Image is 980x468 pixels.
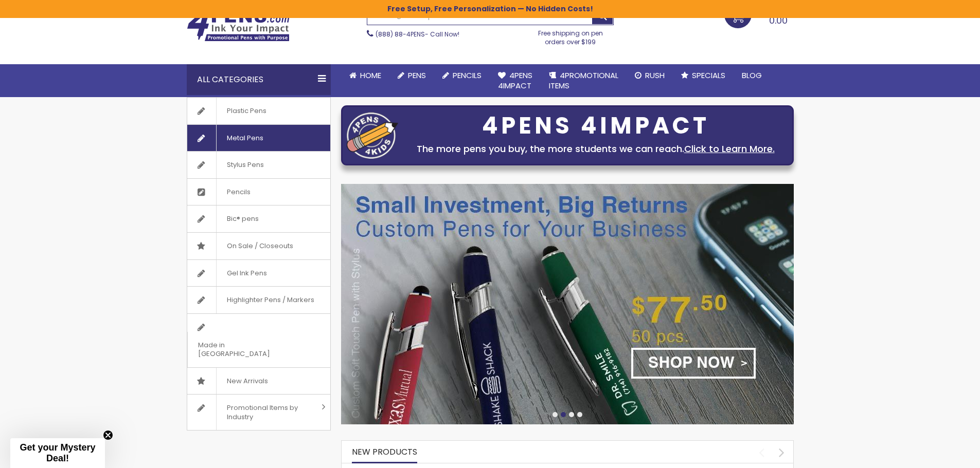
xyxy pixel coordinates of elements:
a: Highlighter Pens / Markers [187,287,330,313]
a: Blog [734,64,770,87]
img: /custom-soft-touch-pen-metal-barrel.html [341,184,794,424]
a: Bic® pens [187,205,330,232]
a: Home [341,64,389,87]
span: Bic® pens [216,205,269,232]
div: 4PENS 4IMPACT [403,115,788,137]
span: Made in [GEOGRAPHIC_DATA] [187,332,305,367]
span: Gel Ink Pens [216,260,277,287]
span: Home [360,70,381,81]
a: 4Pens4impact [490,64,541,98]
a: (888) 88-4PENS [376,30,425,39]
div: Get your Mystery Deal!Close teaser [10,438,105,468]
span: - Call Now! [376,30,459,39]
a: Made in [GEOGRAPHIC_DATA] [187,314,330,367]
span: Rush [645,70,665,81]
a: Pencils [187,179,330,205]
span: 0.00 [769,14,788,27]
a: New Arrivals [187,368,330,395]
div: Free shipping on pen orders over $199 [527,25,614,46]
span: New Products [352,446,417,458]
span: Pencils [216,179,261,205]
a: 4PROMOTIONALITEMS [541,64,627,98]
div: All Categories [187,64,331,95]
a: Click to Learn More. [684,142,775,155]
a: Plastic Pens [187,98,330,124]
span: 4PROMOTIONAL ITEMS [549,70,618,91]
span: Pencils [453,70,482,81]
span: Highlighter Pens / Markers [216,287,325,313]
a: Pencils [434,64,490,87]
span: 4Pens 4impact [498,70,532,91]
div: next [773,443,791,461]
span: On Sale / Closeouts [216,233,304,259]
span: New Arrivals [216,368,278,395]
a: Gel Ink Pens [187,260,330,287]
button: Close teaser [103,430,113,440]
a: Specials [673,64,734,87]
span: Promotional Items by Industry [216,395,318,430]
a: Pens [389,64,434,87]
span: Specials [692,70,725,81]
span: Blog [742,70,762,81]
span: Pens [408,70,426,81]
img: four_pen_logo.png [347,112,398,159]
div: prev [753,443,771,461]
img: 4Pens Custom Pens and Promotional Products [187,9,290,42]
span: Metal Pens [216,125,274,152]
a: On Sale / Closeouts [187,233,330,259]
span: Get your Mystery Deal! [20,442,95,463]
a: Promotional Items by Industry [187,395,330,430]
a: Metal Pens [187,125,330,152]
span: Plastic Pens [216,98,277,124]
a: Rush [627,64,673,87]
a: Stylus Pens [187,152,330,178]
div: The more pens you buy, the more students we can reach. [403,142,788,156]
span: Stylus Pens [216,152,274,178]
